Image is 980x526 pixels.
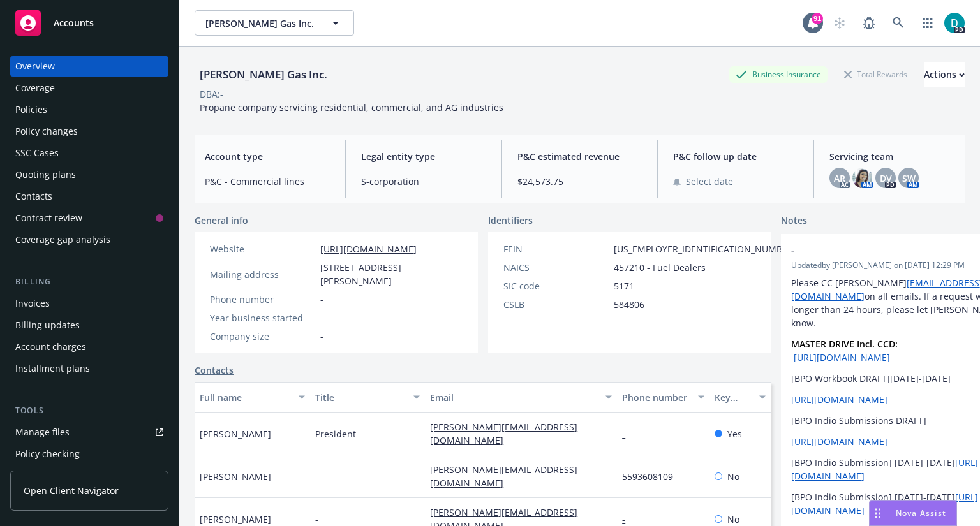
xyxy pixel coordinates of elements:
div: Billing updates [15,315,80,335]
span: Account type [205,150,330,163]
button: Key contact [709,382,771,413]
button: Actions [924,62,965,87]
span: - [320,330,323,343]
a: Policies [10,99,168,120]
a: Invoices [10,293,168,314]
span: Select date [686,175,733,188]
a: Installment plans [10,358,168,379]
div: Policy checking [15,444,80,464]
a: - [622,428,635,440]
div: SIC code [503,279,609,293]
span: SW [902,172,916,185]
span: Yes [727,427,742,441]
a: Policy checking [10,444,168,464]
a: [URL][DOMAIN_NAME] [791,393,887,405]
span: - [320,311,323,325]
a: Accounts [10,5,168,41]
a: 5593608109 [622,471,683,483]
a: Contacts [10,186,168,207]
div: [PERSON_NAME] Gas Inc. [195,66,332,83]
img: photo [852,168,873,188]
a: [PERSON_NAME][EMAIL_ADDRESS][DOMAIN_NAME] [430,421,577,446]
a: Policy changes [10,121,168,142]
span: [PERSON_NAME] [200,513,271,526]
span: P&C - Commercial lines [205,175,330,188]
a: [URL][DOMAIN_NAME] [320,243,417,255]
span: Identifiers [488,214,533,227]
div: Coverage gap analysis [15,230,110,250]
div: Total Rewards [838,66,914,82]
a: Start snowing [827,10,852,36]
div: Mailing address [210,268,315,281]
a: Contract review [10,208,168,228]
span: No [727,470,739,483]
a: SSC Cases [10,143,168,163]
span: - [320,293,323,306]
span: 5171 [614,279,634,293]
span: [STREET_ADDRESS][PERSON_NAME] [320,261,463,288]
div: FEIN [503,242,609,256]
span: - [791,244,980,258]
div: Quoting plans [15,164,76,185]
span: No [727,513,739,526]
span: - [315,470,318,483]
div: NAICS [503,261,609,274]
span: Accounts [54,18,94,28]
div: SSC Cases [15,143,59,163]
a: Contacts [195,363,234,377]
span: P&C estimated revenue [517,150,642,163]
div: Phone number [210,293,315,306]
span: Legal entity type [361,150,486,163]
span: Propane company servicing residential, commercial, and AG industries [200,101,503,113]
div: CSLB [503,298,609,311]
div: Company size [210,330,315,343]
div: Installment plans [15,358,90,379]
div: Coverage [15,78,55,98]
div: Year business started [210,311,315,325]
a: Overview [10,56,168,77]
span: S-corporation [361,175,486,188]
div: Actions [924,62,965,87]
span: 584806 [614,298,644,311]
strong: MASTER DRIVE Incl. CCD: [791,338,898,350]
div: DBA: - [200,87,223,101]
div: Email [430,391,598,404]
div: Account charges [15,337,86,357]
a: Coverage gap analysis [10,230,168,250]
a: Account charges [10,337,168,357]
span: - [315,513,318,526]
a: - [622,513,635,525]
span: P&C follow up date [673,150,798,163]
div: Phone number [622,391,690,404]
button: Full name [195,382,310,413]
div: Title [315,391,406,404]
div: Full name [200,391,291,404]
span: [PERSON_NAME] [200,427,271,441]
a: Quoting plans [10,164,168,185]
a: Report a Bug [856,10,882,36]
button: [PERSON_NAME] Gas Inc. [195,10,354,36]
div: Policies [15,99,47,120]
img: photo [944,13,965,33]
button: Email [425,382,617,413]
span: DV [880,172,892,185]
span: AR [834,172,845,185]
span: General info [195,214,248,227]
div: Contract review [15,208,82,228]
div: Key contact [715,391,752,404]
a: Search [886,10,911,36]
a: [URL][DOMAIN_NAME] [791,435,887,448]
a: Coverage [10,78,168,98]
button: Phone number [617,382,709,413]
button: Nova Assist [869,500,957,526]
div: Manage files [15,422,70,442]
span: [PERSON_NAME] Gas Inc. [205,17,316,30]
div: Website [210,242,315,256]
span: President [315,427,356,441]
div: Drag to move [870,501,886,525]
span: Open Client Navigator [24,484,119,497]
div: Contacts [15,186,52,207]
div: Billing [10,275,168,288]
div: 91 [812,13,823,24]
a: [PERSON_NAME][EMAIL_ADDRESS][DOMAIN_NAME] [430,464,577,489]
